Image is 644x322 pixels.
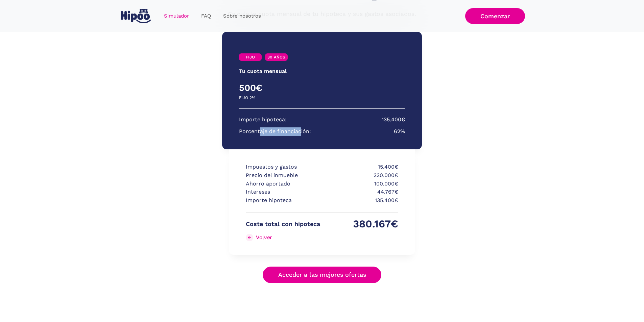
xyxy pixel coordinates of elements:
p: 220.000€ [324,171,398,180]
p: 380.167€ [324,220,398,228]
p: Importe hipoteca: [239,116,287,124]
a: Simulador [158,9,195,23]
p: FIJO 2% [239,94,255,102]
p: 62% [394,127,405,136]
a: Volver [246,232,320,243]
p: Tu cuota mensual [239,67,287,76]
a: Acceder a las mejores ofertas [263,267,382,283]
p: Coste total con hipoteca [246,220,320,228]
a: Comenzar [465,8,525,24]
p: 15.400€ [324,163,398,171]
p: 44.767€ [324,188,398,196]
p: Ahorro aportado [246,180,320,188]
a: 30 AÑOS [265,53,288,61]
p: 135.400€ [324,196,398,205]
h4: 500€ [239,82,322,94]
a: Sobre nosotros [217,9,267,23]
div: Simulador Form success [170,25,474,296]
p: Impuestos y gastos [246,163,320,171]
p: 135.400€ [382,116,405,124]
div: Volver [256,234,272,241]
p: Precio del inmueble [246,171,320,180]
p: Importe hipoteca [246,196,320,205]
a: FAQ [195,9,217,23]
p: Intereses [246,188,320,196]
a: FIJO [239,53,262,61]
p: Porcentaje de financiación: [239,127,311,136]
p: 100.000€ [324,180,398,188]
a: home [119,6,152,26]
